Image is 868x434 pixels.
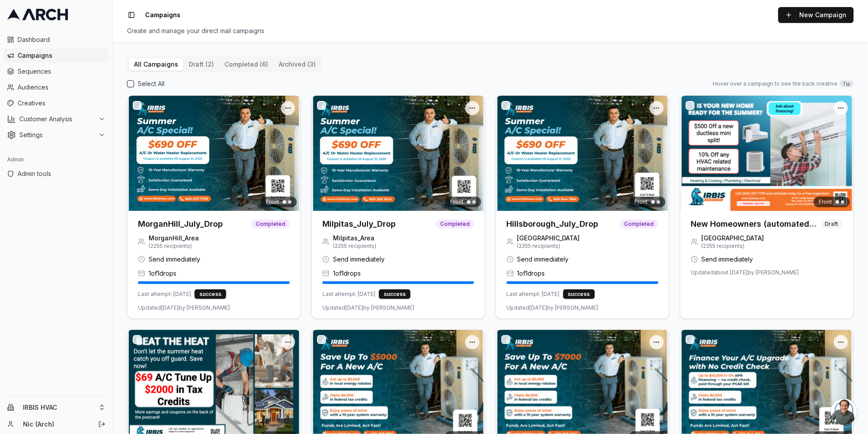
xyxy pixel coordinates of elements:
[517,255,569,264] span: Send immediately
[681,96,853,211] img: Front creative for New Homeowners (automated Campaign)
[713,80,838,87] span: Hover over a campaign to see the back creative
[149,243,199,250] span: ( 2255 recipients)
[4,128,109,142] button: Settings
[379,289,411,299] div: success
[819,198,832,206] span: Front
[138,79,165,88] label: Select All
[436,220,474,228] span: Completed
[138,218,223,230] h3: MorganHill_July_Drop
[19,115,95,123] span: Customer Analysis
[517,234,580,243] span: [GEOGRAPHIC_DATA]
[96,418,108,430] button: Log out
[18,169,105,178] span: Admin tools
[149,255,200,264] span: Send immediately
[4,64,109,79] a: Sequences
[496,96,669,211] img: Front creative for Hillsborough_July_Drop
[4,96,109,110] a: Creatives
[831,399,857,425] a: Open chat
[4,33,109,47] a: Dashboard
[322,218,396,230] h3: Milpitas_July_Drop
[312,96,485,211] img: Front creative for Milpitas_July_Drop
[702,255,753,264] span: Send immediately
[4,153,109,167] div: Admin
[18,67,105,76] span: Sequences
[702,234,764,243] span: [GEOGRAPHIC_DATA]
[149,269,176,278] span: 1 of 1 drops
[127,96,300,211] img: Front creative for MorganHill_July_Drop
[4,112,109,126] button: Customer Analysis
[18,99,105,108] span: Creatives
[18,51,105,60] span: Campaigns
[251,220,290,228] span: Completed
[840,80,854,87] span: Tip
[778,7,854,23] button: New Campaign
[507,218,599,230] h3: Hillsborough_July_Drop
[129,58,183,71] button: All Campaigns
[507,304,599,311] span: Updated [DATE] by [PERSON_NAME]
[273,58,321,71] button: archived (3)
[333,234,376,243] span: Milpitas_Area
[195,289,226,299] div: success
[127,26,854,35] div: Create and manage your direct mail campaigns
[322,304,414,311] span: Updated [DATE] by [PERSON_NAME]
[4,167,109,181] a: Admin tools
[322,291,375,298] span: Last attempt: [DATE]
[507,291,560,298] span: Last attempt: [DATE]
[702,243,764,250] span: ( 2255 recipients)
[18,35,105,44] span: Dashboard
[183,58,219,71] button: draft (2)
[821,220,843,228] span: Draft
[333,255,385,264] span: Send immediately
[333,243,376,250] span: ( 2255 recipients)
[266,198,279,206] span: Front
[4,400,109,415] button: IRBIS HVAC
[23,420,89,429] a: Nic (Arch)
[145,11,180,19] nav: breadcrumb
[145,11,180,19] span: Campaigns
[517,243,580,250] span: ( 2255 recipients)
[691,218,821,230] h3: New Homeowners (automated Campaign)
[333,269,361,278] span: 1 of 1 drops
[18,83,105,92] span: Audiences
[563,289,595,299] div: success
[149,234,199,243] span: MorganHill_Area
[219,58,273,71] button: completed (6)
[635,198,648,206] span: Front
[517,269,545,278] span: 1 of 1 drops
[450,198,464,206] span: Front
[138,291,191,298] span: Last attempt: [DATE]
[4,49,109,63] a: Campaigns
[620,220,658,228] span: Completed
[19,131,95,139] span: Settings
[23,404,95,412] span: IRBIS HVAC
[138,304,230,311] span: Updated [DATE] by [PERSON_NAME]
[691,269,799,276] span: Updated about [DATE] by [PERSON_NAME]
[4,80,109,94] a: Audiences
